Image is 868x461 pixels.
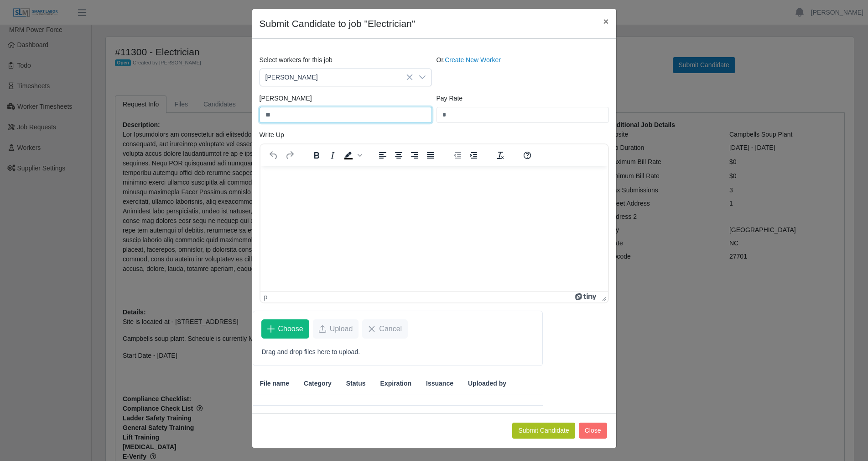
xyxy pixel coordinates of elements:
label: [PERSON_NAME] [260,94,312,103]
button: Align left [375,149,390,162]
span: Cancel [379,323,402,334]
button: Justify [423,149,438,162]
a: Create New Worker [445,56,501,64]
a: Powered by Tiny [575,293,598,301]
span: Choose [278,323,303,334]
span: Category [304,379,332,388]
span: Expiration [380,379,411,388]
span: Status [346,379,366,388]
button: Bold [309,149,324,162]
button: Redo [282,149,297,162]
label: Select workers for this job [260,55,333,65]
button: Cancel [362,319,408,339]
button: Choose [261,319,309,339]
button: Decrease indent [450,149,465,162]
span: File name [260,379,290,388]
button: Help [520,149,535,162]
button: Clear formatting [493,149,508,162]
span: Upload [330,323,353,334]
div: Or, [434,55,611,86]
div: p [264,293,268,301]
button: Align center [391,149,406,162]
h4: Submit Candidate to job "Electrician" [260,16,416,31]
button: Align right [407,149,422,162]
label: Write Up [260,130,284,140]
span: Raul Flores [260,69,413,86]
button: Upload [313,319,359,339]
div: Background color Black [341,149,364,162]
label: Pay Rate [437,94,463,103]
p: Drag and drop files here to upload. [262,347,534,357]
button: Italic [325,149,340,162]
span: Uploaded by [468,379,506,388]
button: Increase indent [466,149,481,162]
button: Close [596,9,616,33]
button: Undo [266,149,281,162]
span: Issuance [426,379,453,388]
button: Submit Candidate [512,423,575,439]
button: Close [579,423,607,439]
span: × [603,16,608,26]
iframe: Rich Text Area [260,166,608,291]
div: Press the Up and Down arrow keys to resize the editor. [598,291,608,302]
